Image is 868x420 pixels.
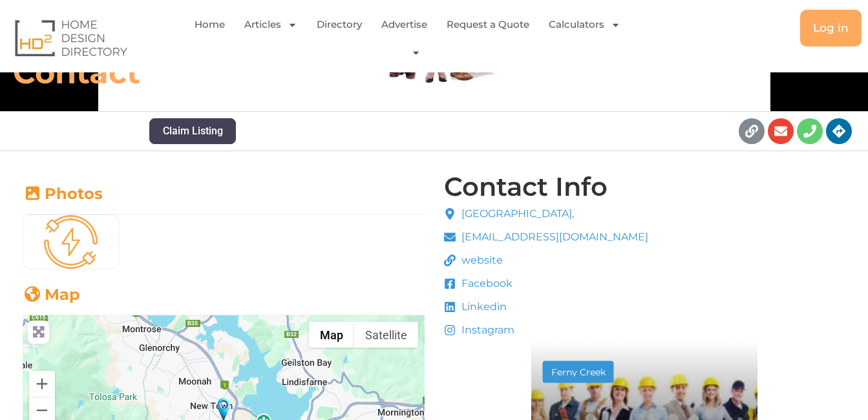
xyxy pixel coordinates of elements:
a: [EMAIL_ADDRESS][DOMAIN_NAME] [444,229,649,245]
a: Articles [244,10,297,39]
h4: Contact Info [444,174,608,200]
a: Directory [317,10,362,39]
span: [GEOGRAPHIC_DATA], [458,206,574,222]
a: Home [195,10,225,39]
span: Instagram [458,322,514,338]
a: Advertise [381,10,427,39]
button: Claim Listing [149,118,235,144]
img: Mask group (5) [23,215,118,269]
a: website [444,253,649,268]
h6: Contact [13,53,601,92]
a: Map [23,285,80,304]
span: Linkedin [458,299,507,315]
span: Facebook [458,276,513,291]
div: Ferny Creek [549,368,608,377]
span: Log in [813,23,849,34]
button: Show satellite imagery [354,322,418,348]
span: website [458,253,503,268]
a: Photos [23,184,103,203]
nav: Menu [178,10,648,66]
a: Calculators [549,10,620,39]
button: Show street map [309,322,354,348]
span: [EMAIL_ADDRESS][DOMAIN_NAME] [458,229,648,245]
button: Zoom in [29,371,55,397]
a: Log in [800,10,862,47]
a: Request a Quote [447,10,529,39]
